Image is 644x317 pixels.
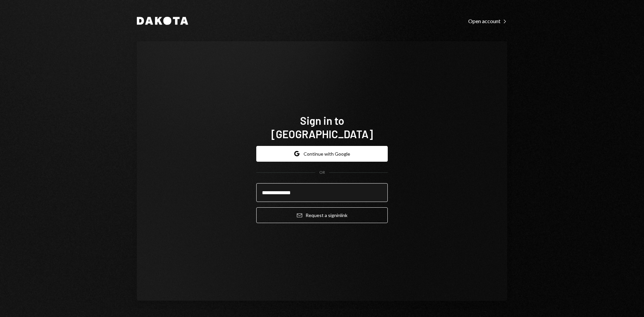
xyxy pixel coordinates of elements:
[256,114,388,141] h1: Sign in to [GEOGRAPHIC_DATA]
[468,17,507,24] a: Open account
[256,207,388,223] button: Request a signinlink
[256,146,388,162] button: Continue with Google
[319,170,325,175] div: OR
[468,18,507,24] div: Open account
